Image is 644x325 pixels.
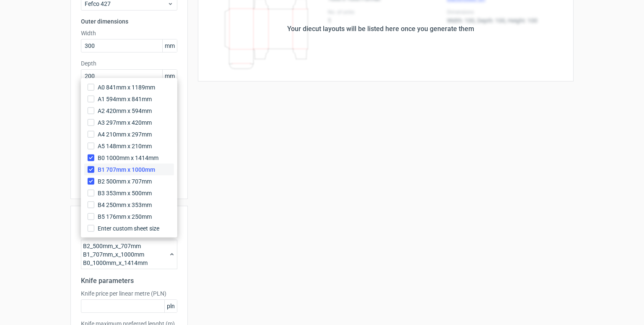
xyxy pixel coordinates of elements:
h2: Knife parameters [81,276,177,286]
label: Depth [81,59,177,68]
label: Width [81,29,177,37]
span: A4 210mm x 297mm [98,130,152,139]
span: B2 500mm x 707mm [98,177,152,186]
span: B3 353mm x 500mm [98,189,152,197]
span: A0 841mm x 1189mm [98,83,155,92]
div: B2_500mm_x_707mm B1_707mm_x_1000mm B0_1000mm_x_1414mm [81,240,177,269]
span: Enter custom sheet size [98,224,159,233]
span: B0 1000mm x 1414mm [98,154,158,162]
span: B1 707mm x 1000mm [98,165,155,174]
span: B4 250mm x 353mm [98,201,152,209]
span: pln [164,300,177,312]
span: A3 297mm x 420mm [98,118,152,127]
span: mm [162,39,177,52]
h3: Outer dimensions [81,17,177,26]
span: B5 176mm x 250mm [98,212,152,221]
span: mm [162,70,177,82]
label: Knife price per linear metre (PLN) [81,289,177,298]
div: Your diecut layouts will be listed here once you generate them [287,24,474,34]
span: A1 594mm x 841mm [98,95,152,103]
span: A2 420mm x 594mm [98,107,152,115]
span: A5 148mm x 210mm [98,142,152,150]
